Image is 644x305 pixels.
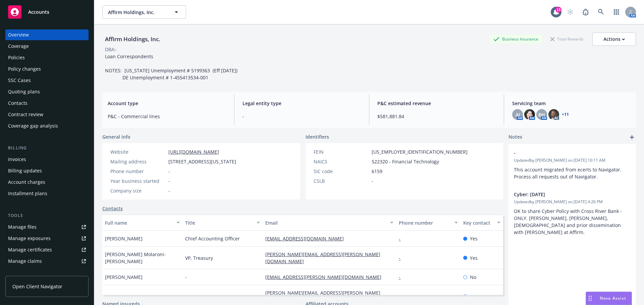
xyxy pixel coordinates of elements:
span: Notes [508,133,522,141]
span: OK to share Cyber Policy with Cross River Bank - ONLY. [PERSON_NAME], [PERSON_NAME], [DEMOGRAPHIC... [514,208,623,235]
span: - [243,113,361,120]
div: SIC code [314,168,369,175]
a: Quoting plans [5,86,89,97]
span: Loan Correspondents NOTES: [US_STATE] Unemployment # 5199363 (Eff [DATE]) DE Unemployment # 1-455... [105,53,237,81]
span: No [470,293,476,300]
div: Cyber: [DATE]Updatedby [PERSON_NAME] on [DATE] 4:26 PMOK to share Cyber Policy with Cross River B... [508,185,636,241]
button: Actions [592,32,636,46]
a: [PERSON_NAME][EMAIL_ADDRESS][PERSON_NAME][DOMAIN_NAME] [265,251,380,264]
a: - [399,255,406,261]
div: -Updatedby [PERSON_NAME] on [DATE] 10:11 AMThis account migrated from ecerts to Navigator. Proces... [508,144,636,185]
span: P&C estimated revenue [377,100,496,107]
div: Business Insurance [490,35,542,43]
a: Switch app [610,5,623,19]
a: Start snowing [563,5,577,19]
button: Affirm Holdings, Inc. [102,5,186,19]
div: Company size [110,187,166,194]
span: [PERSON_NAME] [105,274,143,281]
a: SSC Cases [5,75,89,86]
img: photo [524,109,535,120]
div: Contract review [8,109,43,120]
a: Invoices [5,154,89,165]
a: Coverage gap analysis [5,121,89,131]
button: Key contact [461,215,503,231]
span: Open Client Navigator [12,283,62,290]
a: Contacts [5,98,89,108]
span: Servicing team [512,100,631,107]
a: - [399,274,406,280]
span: - [514,149,613,156]
div: Title [185,219,253,226]
span: Updated by [PERSON_NAME] on [DATE] 10:11 AM [514,157,631,163]
span: VP, Treasury [185,254,213,261]
span: No [470,274,476,281]
div: Drag to move [586,292,594,305]
div: Billing updates [8,165,42,176]
span: Legal entity type [243,100,361,107]
div: NAICS [314,158,369,165]
span: BH [538,111,545,118]
span: - [168,168,170,175]
a: +11 [562,112,569,117]
a: Billing updates [5,165,89,176]
span: - [185,274,187,281]
div: Website [110,148,166,155]
span: [PERSON_NAME] [105,293,143,300]
span: [US_EMPLOYER_IDENTIFICATION_NUMBER] [372,148,468,155]
span: - [185,293,187,300]
div: Coverage [8,41,29,52]
a: Policy changes [5,64,89,74]
a: Manage files [5,222,89,232]
a: Manage BORs [5,267,89,278]
div: FEIN [314,148,369,155]
img: photo [548,109,559,120]
a: Overview [5,29,89,40]
div: Actions [603,33,625,46]
div: Policy changes [8,64,41,74]
div: Affirm Holdings, Inc. [102,35,163,44]
a: - [399,293,406,300]
a: Contacts [102,205,123,212]
div: Account charges [8,177,45,187]
span: Yes [470,254,478,261]
div: Manage certificates [8,244,52,255]
span: - [168,177,170,184]
span: $581,881.84 [377,113,496,120]
div: Billing [5,145,89,151]
div: Quoting plans [8,86,40,97]
a: Accounts [5,3,89,21]
a: Account charges [5,177,89,187]
button: Title [182,215,263,231]
span: [PERSON_NAME] [105,235,143,242]
a: Coverage [5,41,89,52]
span: 522320 - Financial Technology [372,158,439,165]
div: SSC Cases [8,75,31,86]
a: Manage certificates [5,244,89,255]
div: Manage BORs [8,267,40,278]
div: Manage exposures [8,233,51,244]
div: Invoices [8,154,26,165]
span: [PERSON_NAME] Molaroni-[PERSON_NAME] [105,251,180,265]
span: Chief Accounting Officer [185,235,240,242]
div: Overview [8,29,29,40]
a: [URL][DOMAIN_NAME] [168,149,219,155]
div: Coverage gap analysis [8,121,58,131]
button: Nova Assist [586,292,632,305]
span: - [372,177,373,184]
div: Key contact [463,219,493,226]
div: Manage claims [8,256,42,266]
button: Full name [102,215,182,231]
button: Phone number [396,215,460,231]
span: P&C - Commercial lines [108,113,226,120]
span: - [168,187,170,194]
a: Installment plans [5,188,89,199]
div: DBA: - [105,46,117,53]
div: Year business started [110,177,166,184]
a: [EMAIL_ADDRESS][DOMAIN_NAME] [265,235,349,242]
span: This account migrated from ecerts to Navigator. Process all requests out of Navigator. [514,166,623,180]
div: Policies [8,52,25,63]
div: Total Rewards [547,35,587,43]
span: Cyber: [DATE] [514,191,613,198]
span: [STREET_ADDRESS][US_STATE] [168,158,236,165]
a: Manage claims [5,256,89,266]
